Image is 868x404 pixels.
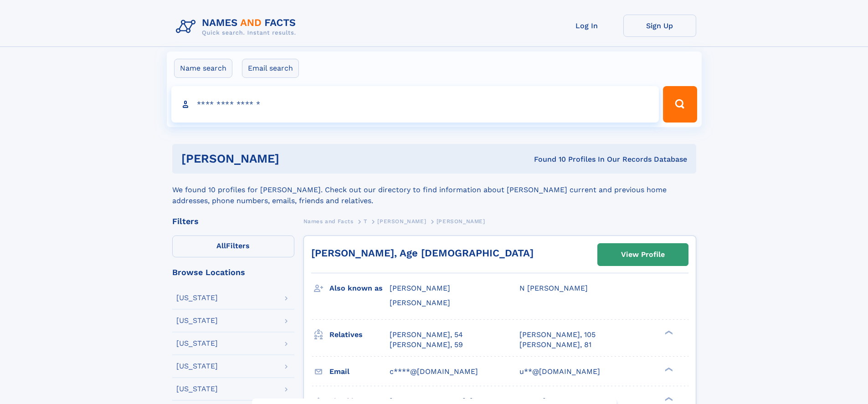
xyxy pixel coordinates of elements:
h3: Email [329,364,390,379]
h3: Relatives [329,327,390,343]
span: All [216,241,226,250]
label: Email search [242,59,299,78]
a: Log In [550,15,623,37]
div: ❯ [663,396,673,402]
a: Names and Facts [303,215,354,227]
img: Logo Names and Facts [172,15,303,39]
a: Sign Up [623,15,696,37]
span: u**@[DOMAIN_NAME] [519,367,600,376]
label: Name search [174,59,232,78]
div: Browse Locations [172,268,294,276]
a: [PERSON_NAME], 54 [390,330,463,340]
div: [US_STATE] [176,340,218,347]
div: [US_STATE] [176,317,218,324]
div: ❯ [663,329,673,335]
a: T [364,215,367,227]
a: [PERSON_NAME], Age [DEMOGRAPHIC_DATA] [311,247,534,259]
h1: [PERSON_NAME] [181,153,407,164]
span: [PERSON_NAME] [377,218,426,225]
div: Found 10 Profiles In Our Records Database [406,154,687,164]
a: [PERSON_NAME], 105 [519,330,596,340]
span: T [364,218,367,225]
a: View Profile [598,244,688,266]
h3: Also known as [329,281,390,296]
span: N [PERSON_NAME] [519,284,588,292]
div: Filters [172,217,294,225]
a: [PERSON_NAME], 81 [519,340,591,350]
div: [US_STATE] [176,294,218,302]
span: [PERSON_NAME] [390,298,450,307]
div: [US_STATE] [176,385,218,393]
button: Search Button [663,86,697,123]
span: [PERSON_NAME] [437,218,485,225]
a: [PERSON_NAME], 59 [390,340,463,350]
div: [US_STATE] [176,363,218,370]
label: Filters [172,235,294,257]
div: View Profile [621,244,665,265]
div: We found 10 profiles for [PERSON_NAME]. Check out our directory to find information about [PERSON... [172,174,696,206]
a: [PERSON_NAME] [377,215,426,227]
div: ❯ [663,366,673,372]
span: [PERSON_NAME] [390,284,450,292]
input: search input [171,86,659,123]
